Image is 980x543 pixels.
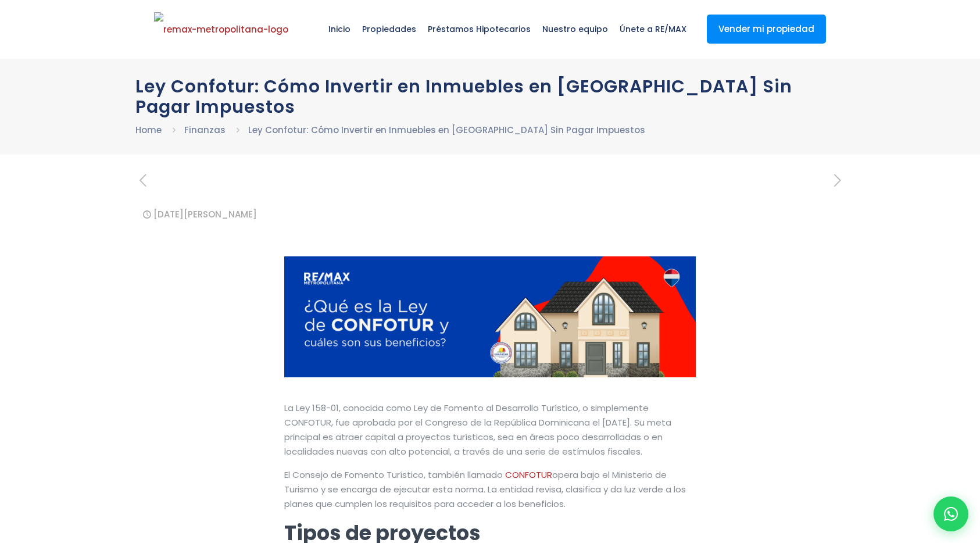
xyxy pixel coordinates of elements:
span: Únete a RE/MAX [614,12,692,47]
span: La Ley 158-01, conocida como Ley de Fomento al Desarrollo Turístico, o simplemente CONFOTUR, fue ... [284,402,671,458]
i: next post [830,170,845,191]
span: Propiedades [356,12,422,47]
span: Inicio [323,12,356,47]
a: previous post [135,172,150,190]
img: Gráfico de una propiedad en venta exenta de impuestos por ley confotur [284,256,696,377]
time: [DATE][PERSON_NAME] [153,208,257,220]
i: previous post [135,170,150,191]
li: Ley Confotur: Cómo Invertir en Inmuebles en [GEOGRAPHIC_DATA] Sin Pagar Impuestos [248,123,645,137]
span: CONFOTUR [505,469,552,481]
h1: Ley Confotur: Cómo Invertir en Inmuebles en [GEOGRAPHIC_DATA] Sin Pagar Impuestos [135,76,845,117]
span: Nuestro equipo [537,12,614,47]
a: Home [135,124,162,136]
span: opera bajo el Ministerio de Turismo y se encarga de ejecutar esta norma. La entidad revisa, clasi... [284,469,686,510]
a: CONFOTUR [503,469,552,481]
a: Vender mi propiedad [707,15,826,44]
img: remax-metropolitana-logo [154,12,288,47]
a: next post [830,172,845,190]
span: Préstamos Hipotecarios [422,12,537,47]
a: Finanzas [184,124,226,136]
span: El Consejo de Fomento Turístico, también llamado [284,469,503,481]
